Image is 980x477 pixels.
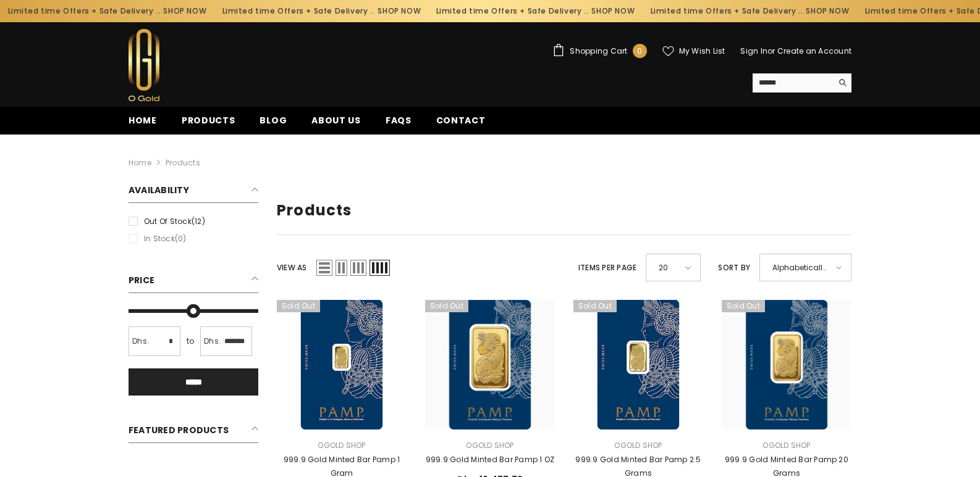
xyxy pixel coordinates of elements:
[573,300,617,312] span: Sold out
[386,114,412,127] span: FAQs
[192,216,205,226] span: (12)
[740,46,767,56] a: Sign In
[570,48,627,55] span: Shopping Cart
[578,261,636,275] label: Items per page
[718,261,750,275] label: Sort by
[466,440,513,450] a: Ogold Shop
[204,334,221,348] span: Dhs.
[580,4,623,18] a: SHOP NOW
[573,300,703,429] a: 999.9 Gold Minted Bar Pamp 2.5 Grams
[169,114,248,135] a: Products
[425,453,555,467] a: 999.9 Gold Minted Bar Pamp 1 OZ
[794,4,837,18] a: SHOP NOW
[183,334,198,348] span: to
[166,157,200,168] a: Products
[182,114,235,127] span: Products
[129,184,189,196] span: Availability
[753,73,851,93] summary: Search
[350,260,366,276] span: Grid 3
[614,440,662,450] a: Ogold Shop
[777,46,851,56] a: Create an Account
[365,4,408,18] a: SHOP NOW
[832,73,851,92] button: Search
[436,114,486,127] span: Contact
[659,259,677,276] span: 20
[424,114,498,135] a: Contact
[129,135,851,174] nav: breadcrumbs
[767,46,775,56] span: or
[630,1,845,21] div: Limited time Offers + Safe Delivery ..
[311,114,361,127] span: About us
[762,440,810,450] a: Ogold Shop
[260,114,287,127] span: Blog
[129,29,159,101] img: Ogold Shop
[151,4,195,18] a: SHOP NOW
[772,259,827,276] span: Alphabetically, A-Z
[679,48,725,55] span: My Wish List
[277,300,407,429] a: 999.9 Gold Minted Bar Pamp 1 Gram
[336,260,347,276] span: Grid 2
[662,46,725,57] a: My Wish List
[425,300,555,429] a: 999.9 Gold Minted Bar Pamp 1 OZ
[637,44,642,58] span: 0
[316,260,332,276] span: List
[722,300,765,312] span: Sold out
[318,440,365,450] a: Ogold Shop
[277,202,851,220] h1: Products
[129,156,151,170] a: Home
[370,260,390,276] span: Grid 4
[722,300,851,429] a: 999.9 Gold Minted Bar Pamp 20 Grams
[129,215,258,228] label: Out of stock
[552,44,646,58] a: Shopping Cart
[132,334,149,348] span: Dhs.
[129,274,154,286] span: Price
[202,1,416,21] div: Limited time Offers + Safe Delivery ..
[116,114,169,135] a: Home
[247,114,299,135] a: Blog
[646,254,701,281] div: 20
[299,114,373,135] a: About us
[129,114,157,127] span: Home
[277,261,307,275] label: View as
[425,300,468,312] span: Sold out
[373,114,424,135] a: FAQs
[759,254,851,281] div: Alphabetically, A-Z
[416,1,631,21] div: Limited time Offers + Safe Delivery ..
[277,300,320,312] span: Sold out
